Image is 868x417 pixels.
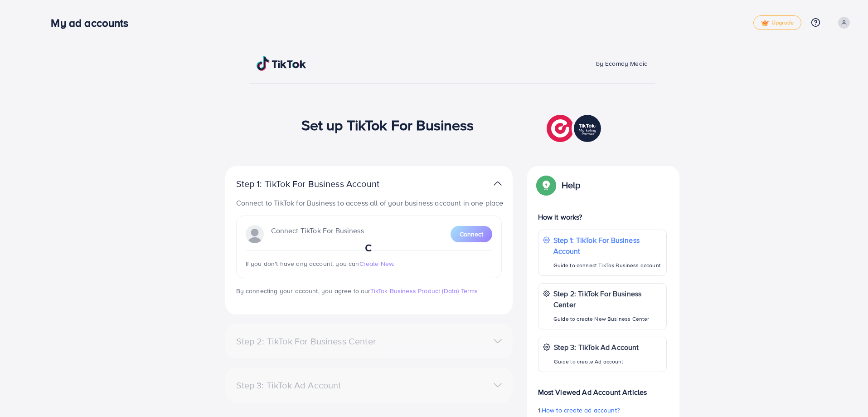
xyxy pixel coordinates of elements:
[538,211,667,222] p: How it works?
[538,405,667,416] p: 1.
[301,116,474,133] h1: Set up TikTok For Business
[596,59,648,68] span: by Ecomdy Media
[538,379,667,397] p: Most Viewed Ad Account Articles
[538,177,554,193] img: Popup guide
[547,113,603,144] img: TikTok partner
[553,235,662,256] p: Step 1: TikTok For Business Account
[761,20,794,26] span: Upgrade
[257,56,306,71] img: TikTok
[51,16,136,29] h3: My ad accounts
[562,180,581,191] p: Help
[542,406,620,415] span: How to create ad account?
[494,177,502,190] img: TikTok partner
[553,314,662,324] p: Guide to create New Business Center
[553,260,662,271] p: Guide to connect TikTok Business account
[553,288,662,310] p: Step 2: TikTok For Business Center
[554,342,639,353] p: Step 3: TikTok Ad Account
[761,20,769,26] img: tick
[554,356,639,367] p: Guide to create Ad account
[236,178,408,189] p: Step 1: TikTok For Business Account
[753,15,801,30] a: tickUpgrade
